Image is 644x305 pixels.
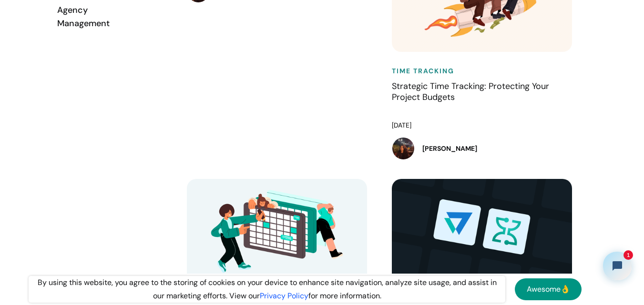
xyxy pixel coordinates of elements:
[515,278,582,300] a: Awesome👌
[260,291,308,301] a: Privacy Policy
[422,144,477,153] h5: [PERSON_NAME]
[392,137,578,160] a: [PERSON_NAME]
[595,244,640,288] iframe: Tidio Chat
[29,276,505,303] div: By using this website, you agree to the storing of cookies on your device to enhance site navigat...
[392,66,578,76] h6: Time Tracking
[57,4,129,30] div: Agency Management
[392,81,578,114] h4: Strategic Time Tracking: Protecting Your Project Budgets
[392,119,578,132] div: [DATE]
